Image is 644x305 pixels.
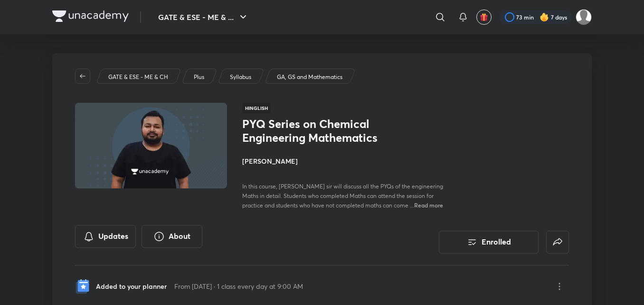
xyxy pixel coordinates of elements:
a: Syllabus [228,73,253,81]
img: Company Logo [52,10,129,22]
img: avatar [480,13,488,21]
button: GATE & ESE - ME & ... [152,8,255,27]
span: Read more [414,201,443,209]
button: Updates [75,225,136,248]
p: GA, GS and Mathematics [277,73,342,81]
p: Plus [194,73,204,81]
button: avatar [476,10,492,25]
a: GA, GS and Mathematics [275,73,344,81]
p: From [DATE] · 1 class every day at 9:00 AM [174,281,303,291]
a: GATE & ESE - ME & CH [107,73,170,81]
h1: PYQ Series on Chemical Engineering Mathematics [242,117,398,145]
a: Plus [192,73,206,81]
button: Enrolled [439,231,539,254]
img: streak [540,12,549,22]
p: Added to your planner [96,281,167,291]
button: About [142,225,202,248]
a: Company Logo [52,10,129,24]
p: Syllabus [230,73,251,81]
span: In this course, [PERSON_NAME] sir will discuss all the PYQs of the engineering Maths in detail. S... [242,183,443,209]
h4: [PERSON_NAME] [242,156,455,166]
span: Hinglish [242,103,271,113]
img: Thumbnail [74,102,228,189]
button: false [546,231,569,254]
img: pradhap B [576,9,592,25]
p: GATE & ESE - ME & CH [108,73,168,81]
